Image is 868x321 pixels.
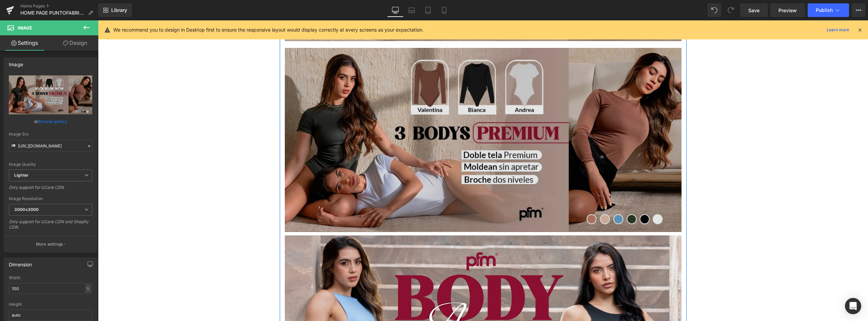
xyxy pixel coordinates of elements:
span: Save [748,7,759,14]
span: HOME PAGE PUNTOFABRICA [20,10,85,16]
div: Dimension [9,258,32,267]
a: Home Pages [20,3,98,9]
span: Publish [816,7,833,13]
p: We recommend you to design in Desktop first to ensure the responsive layout would display correct... [113,26,423,34]
b: Lighter [14,173,28,178]
div: Open Intercom Messenger [845,298,861,314]
a: Laptop [403,3,420,17]
div: Only support for UCare CDN [9,185,92,195]
p: More settings [36,241,63,247]
div: Width [9,275,92,280]
div: Image [9,58,23,67]
div: Only support for UCare CDN and Shopify CDN [9,219,92,234]
a: Preview [770,3,805,17]
a: Desktop [387,3,403,17]
div: % [85,284,91,293]
span: Preview [778,7,797,14]
a: Design [51,35,100,51]
div: Image Quality [9,162,92,167]
button: Redo [724,3,737,17]
span: Library [111,7,127,13]
div: or [9,118,92,125]
input: auto [9,309,92,321]
a: Tablet [420,3,436,17]
a: New Library [98,3,132,17]
b: 3000x3000 [14,207,39,212]
div: Height [9,302,92,307]
button: More settings [4,236,97,252]
a: Learn more [824,26,852,34]
input: auto [9,283,92,294]
a: Mobile [436,3,452,17]
span: Image [18,25,32,31]
div: Image Resolution [9,196,92,201]
a: Browse gallery [38,115,67,127]
button: More [852,3,865,17]
div: Image Src [9,132,92,137]
button: Undo [708,3,721,17]
button: Publish [808,3,849,17]
input: Link [9,140,92,152]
